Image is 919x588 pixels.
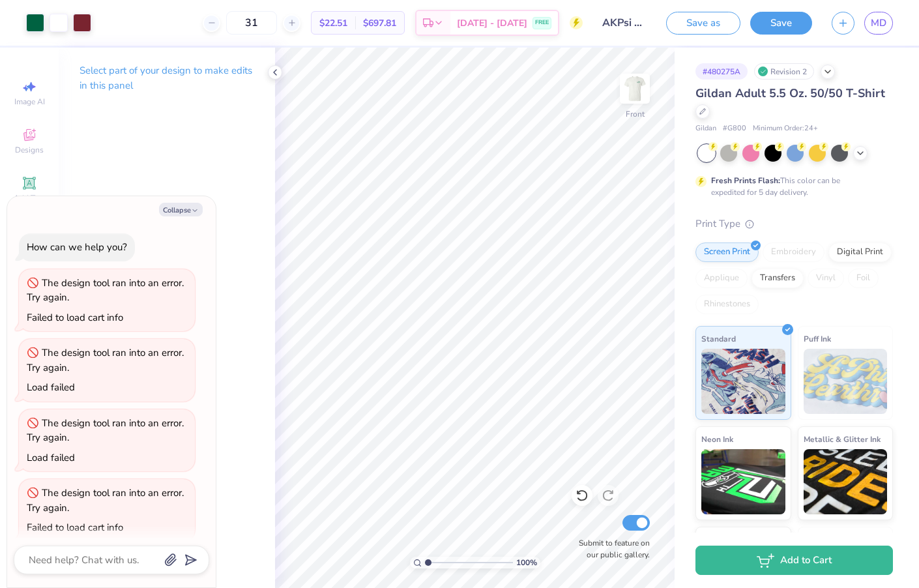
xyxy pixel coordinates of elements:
div: Rhinestones [695,295,759,314]
input: – – [226,11,277,35]
a: MD [864,12,893,35]
button: Save [750,12,812,35]
div: Vinyl [808,269,844,288]
label: Submit to feature on our public gallery. [572,537,650,561]
span: Gildan [695,123,716,134]
span: Designs [15,145,44,155]
span: Metallic & Glitter Ink [804,432,881,446]
div: Applique [695,269,748,288]
button: Collapse [159,203,203,216]
img: Standard [701,349,785,414]
div: The design tool ran into an error. Try again. [27,346,184,374]
span: Image AI [14,96,45,107]
div: Embroidery [763,243,824,262]
div: Screen Print [695,243,759,262]
span: 100 % [516,557,537,568]
div: Digital Print [828,243,892,262]
div: Failed to load cart info [27,521,123,534]
span: # G800 [723,123,746,134]
span: Puff Ink [804,332,831,345]
div: Failed to load cart info [27,311,123,324]
span: Add Text [14,193,45,203]
div: Print Type [695,216,893,231]
img: Metallic & Glitter Ink [804,449,888,514]
button: Add to Cart [695,546,893,575]
button: Save as [666,12,740,35]
div: Load failed [27,451,75,464]
img: Front [622,76,648,102]
span: Gildan Adult 5.5 Oz. 50/50 T-Shirt [695,85,885,101]
div: Foil [848,269,879,288]
span: $697.81 [363,16,396,30]
span: Standard [701,332,736,345]
div: This color can be expedited for 5 day delivery. [711,175,871,198]
span: Minimum Order: 24 + [753,123,818,134]
span: Neon Ink [701,432,733,446]
span: MD [871,16,886,31]
span: $22.51 [319,16,347,30]
strong: Fresh Prints Flash: [711,175,780,186]
img: Puff Ink [804,349,888,414]
input: Untitled Design [592,10,656,36]
div: Revision 2 [754,63,814,80]
div: The design tool ran into an error. Try again. [27,486,184,514]
div: Load failed [27,381,75,394]
div: How can we help you? [27,241,127,254]
div: Transfers [751,269,804,288]
div: # 480275A [695,63,748,80]
span: FREE [535,18,549,27]
p: Select part of your design to make edits in this panel [80,63,254,93]
div: Front [626,108,645,120]
div: The design tool ran into an error. Try again. [27,276,184,304]
div: The design tool ran into an error. Try again. [27,417,184,445]
img: Neon Ink [701,449,785,514]
span: [DATE] - [DATE] [457,16,527,30]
